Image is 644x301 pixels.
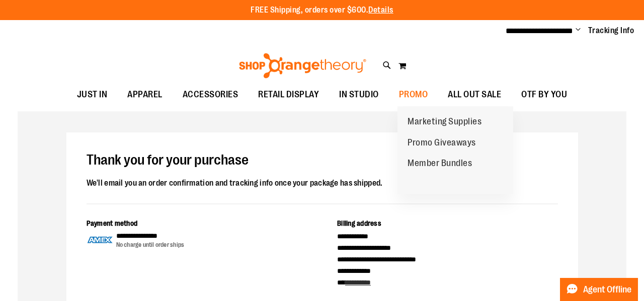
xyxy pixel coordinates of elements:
[399,83,428,106] span: PROMO
[183,83,238,106] span: ACCESSORIES
[448,83,501,106] span: ALL OUT SALE
[237,53,368,78] img: Shop Orangetheory
[87,153,558,169] h1: Thank you for your purchase
[77,83,108,106] span: JUST IN
[251,5,393,16] p: FREE Shipping, orders over $600.
[521,83,567,106] span: OTF BY YOU
[337,218,558,231] div: Billing address
[116,241,185,249] div: No charge until order ships
[87,177,558,190] div: We'll email you an order confirmation and tracking info once your package has shipped.
[408,116,481,129] span: Marketing Supplies
[127,83,163,106] span: APPAREL
[576,26,581,36] button: Account menu
[408,137,476,150] span: Promo Giveaways
[368,6,393,15] a: Details
[583,285,631,294] span: Agent Offline
[87,218,307,231] div: Payment method
[588,25,634,36] a: Tracking Info
[339,83,379,106] span: IN STUDIO
[560,278,638,301] button: Agent Offline
[87,231,114,249] img: Payment type icon
[258,83,319,106] span: RETAIL DISPLAY
[408,158,472,171] span: Member Bundles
